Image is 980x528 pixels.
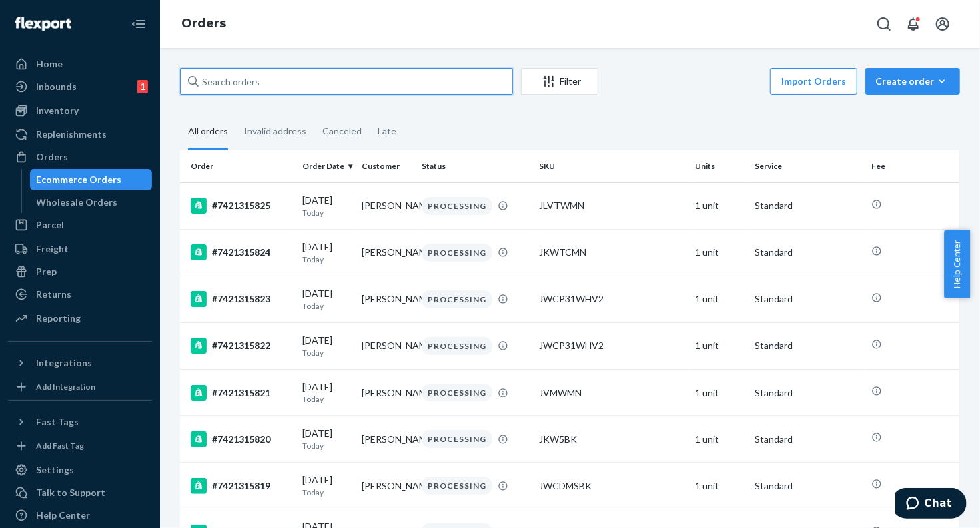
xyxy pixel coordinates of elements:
[521,68,598,95] button: Filter
[8,214,152,236] a: Parcel
[755,433,861,446] p: Standard
[422,384,492,401] div: PROCESSING
[36,150,68,164] div: Orders
[749,150,867,182] th: Service
[944,230,970,298] button: Help Center
[302,394,352,405] p: Today
[900,11,927,37] button: Open notifications
[8,308,152,329] a: Reporting
[302,207,352,218] p: Today
[356,416,416,463] td: [PERSON_NAME]
[356,322,416,369] td: [PERSON_NAME]
[8,438,152,454] a: Add Fast Tag
[755,386,861,399] p: Standard
[191,244,292,260] div: #7421315824
[865,68,960,95] button: Create order
[302,487,352,498] p: Today
[36,486,105,499] div: Talk to Support
[539,479,684,493] div: JWCDMSBK
[36,57,63,71] div: Home
[539,199,684,212] div: JLVTWMN
[137,80,148,93] div: 1
[15,17,71,31] img: Flexport logo
[302,427,352,451] div: [DATE]
[36,312,81,325] div: Reporting
[8,284,152,305] a: Returns
[30,169,153,190] a: Ecommerce Orders
[302,287,352,312] div: [DATE]
[36,463,74,477] div: Settings
[690,416,749,463] td: 1 unit
[191,431,292,447] div: #7421315820
[180,150,297,182] th: Order
[356,370,416,416] td: [PERSON_NAME]
[244,114,306,148] div: Invalid address
[378,114,396,148] div: Late
[422,337,492,355] div: PROCESSING
[929,11,956,37] button: Open account menu
[36,356,92,370] div: Integrations
[690,370,749,416] td: 1 unit
[302,194,352,218] div: [DATE]
[770,68,857,95] button: Import Orders
[191,338,292,354] div: #7421315822
[755,479,861,493] p: Standard
[755,292,861,306] p: Standard
[534,150,690,182] th: SKU
[422,244,492,262] div: PROCESSING
[302,473,352,498] div: [DATE]
[8,76,152,97] a: Inbounds1
[36,509,90,522] div: Help Center
[36,80,77,93] div: Inbounds
[36,104,79,117] div: Inventory
[690,322,749,369] td: 1 unit
[755,199,861,212] p: Standard
[302,254,352,265] p: Today
[36,415,79,429] div: Fast Tags
[522,75,598,88] div: Filter
[188,114,228,150] div: All orders
[302,300,352,312] p: Today
[8,146,152,168] a: Orders
[8,379,152,395] a: Add Integration
[422,197,492,215] div: PROCESSING
[180,68,513,95] input: Search orders
[36,265,57,278] div: Prep
[755,246,861,259] p: Standard
[356,182,416,229] td: [PERSON_NAME]
[539,433,684,446] div: JKW5BK
[866,150,960,182] th: Fee
[690,150,749,182] th: Units
[36,242,69,256] div: Freight
[191,478,292,494] div: #7421315819
[755,339,861,352] p: Standard
[302,240,352,265] div: [DATE]
[422,477,492,495] div: PROCESSING
[690,463,749,509] td: 1 unit
[356,463,416,509] td: [PERSON_NAME]
[539,292,684,306] div: JWCP31WHV2
[690,276,749,322] td: 1 unit
[422,290,492,308] div: PROCESSING
[322,114,362,148] div: Canceled
[895,488,967,521] iframe: Opens a widget where you can chat to one of our agents
[302,380,352,405] div: [DATE]
[191,198,292,214] div: #7421315825
[8,124,152,145] a: Replenishments
[875,75,950,88] div: Create order
[362,160,411,172] div: Customer
[8,411,152,433] button: Fast Tags
[181,16,226,31] a: Orders
[8,100,152,121] a: Inventory
[8,261,152,282] a: Prep
[8,459,152,481] a: Settings
[539,339,684,352] div: JWCP31WHV2
[690,182,749,229] td: 1 unit
[36,288,71,301] div: Returns
[302,347,352,358] p: Today
[191,291,292,307] div: #7421315823
[539,386,684,399] div: JVMWMN
[36,440,84,451] div: Add Fast Tag
[356,229,416,276] td: [PERSON_NAME]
